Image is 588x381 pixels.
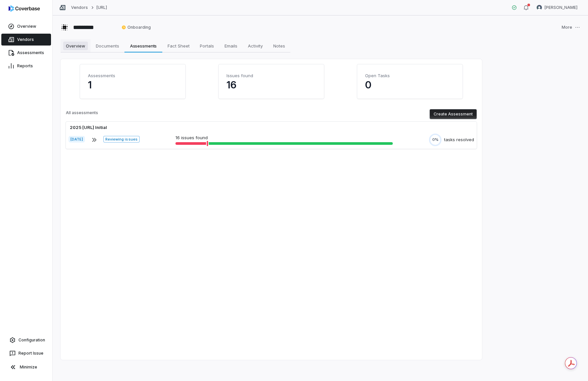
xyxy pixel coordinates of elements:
h4: Open Tasks [365,72,455,79]
p: 0 [365,79,455,91]
a: Overview [1,20,51,32]
a: Configuration [3,334,50,346]
span: [PERSON_NAME] [545,5,577,10]
button: More [560,20,582,34]
span: Emails [222,42,240,50]
p: 16 [227,79,316,91]
img: Daniel Aranibar avatar [537,5,542,10]
a: Reports [1,60,51,72]
span: [DATE] [68,136,85,143]
p: All assessments [66,110,98,118]
span: Assessments [127,42,160,50]
a: [URL] [96,5,107,10]
img: logo-D7KZi-bG.svg [9,5,40,12]
span: Overview [63,42,88,50]
div: tasks resolved [444,137,474,143]
h4: Issues found [227,72,316,79]
span: Portals [197,42,217,50]
span: Activity [245,42,265,50]
span: Onboarding [121,25,151,30]
span: Documents [93,42,122,50]
button: Report Issue [3,347,50,359]
span: Notes [271,42,288,50]
h4: Assessments [88,72,177,79]
a: Assessments [1,47,51,59]
button: Create Assessment [430,109,477,119]
p: 1 [88,79,177,91]
button: Daniel Aranibar avatar[PERSON_NAME] [533,3,581,13]
span: 0% [432,137,439,142]
span: Reviewing issues [103,136,139,143]
a: Vendors [1,34,51,46]
div: 2025 [URL] Initial [68,124,108,131]
p: 16 issues found [175,135,393,141]
span: Fact Sheet [165,42,192,50]
a: Vendors [71,5,88,10]
button: Minimize [3,361,50,374]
